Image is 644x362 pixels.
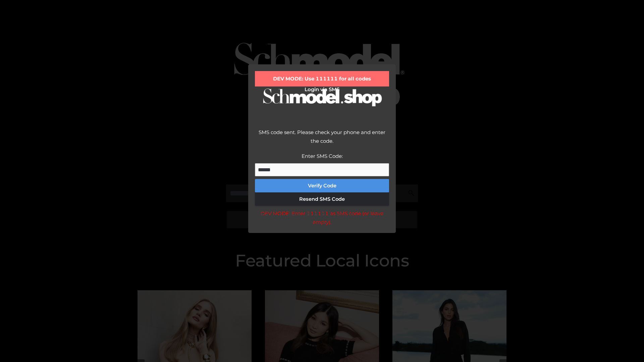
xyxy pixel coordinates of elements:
[255,128,389,152] div: SMS code sent. Please check your phone and enter the code.
[255,209,389,226] div: DEV MODE: Enter 111111 as SMS code (or leave empty).
[255,86,389,93] h2: Login via SMS
[255,179,389,192] button: Verify Code
[255,71,389,86] div: DEV MODE: Use 111111 for all codes
[255,192,389,206] button: Resend SMS Code
[302,153,343,159] label: Enter SMS Code:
